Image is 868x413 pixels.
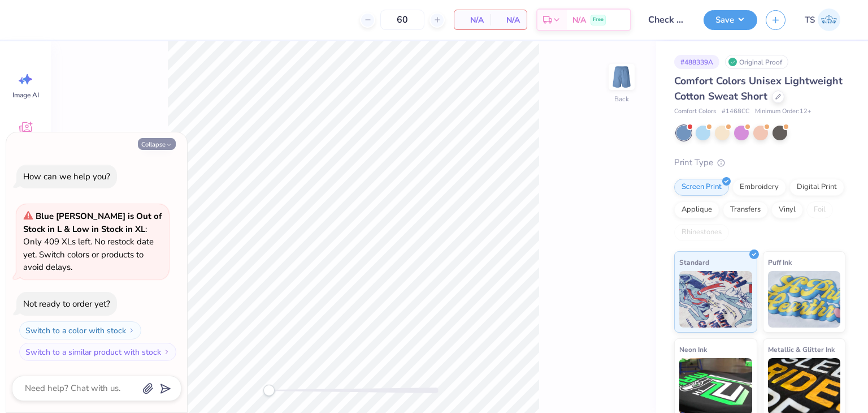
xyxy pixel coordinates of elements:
[800,8,845,31] a: TS
[263,385,275,396] div: Accessibility label
[679,343,707,355] span: Neon Ink
[818,8,840,31] img: Test Stage Admin Two
[679,256,709,268] span: Standard
[674,201,719,218] div: Applique
[640,8,695,31] input: Untitled Design
[768,256,792,268] span: Puff Ink
[163,349,170,355] img: Switch to a similar product with stock
[704,10,757,30] button: Save
[614,94,629,104] div: Back
[674,179,729,196] div: Screen Print
[19,321,141,339] button: Switch to a color with stock
[723,201,768,218] div: Transfers
[674,224,729,241] div: Rhinestones
[789,179,844,196] div: Digital Print
[593,16,604,24] span: Free
[128,327,135,334] img: Switch to a color with stock
[23,171,110,182] div: How can we help you?
[771,201,803,218] div: Vinyl
[12,91,39,100] span: Image AI
[610,66,633,88] img: Back
[23,210,162,273] span: : Only 409 XLs left. No restock date yet. Switch colors or products to avoid delays.
[722,107,749,117] span: # 1468CC
[23,298,110,309] div: Not ready to order yet?
[138,138,176,150] button: Collapse
[806,201,833,218] div: Foil
[572,14,586,26] span: N/A
[380,10,424,30] input: – –
[679,271,752,328] img: Standard
[768,343,835,355] span: Metallic & Glitter Ink
[768,271,841,328] img: Puff Ink
[461,14,484,26] span: N/A
[674,107,716,117] span: Comfort Colors
[805,14,815,27] span: TS
[19,343,176,361] button: Switch to a similar product with stock
[725,55,788,69] div: Original Proof
[732,179,786,196] div: Embroidery
[674,55,719,69] div: # 488339A
[497,14,520,26] span: N/A
[755,107,811,117] span: Minimum Order: 12 +
[674,156,845,169] div: Print Type
[23,210,162,235] strong: Blue [PERSON_NAME] is Out of Stock in L & Low in Stock in XL
[674,74,843,103] span: Comfort Colors Unisex Lightweight Cotton Sweat Short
